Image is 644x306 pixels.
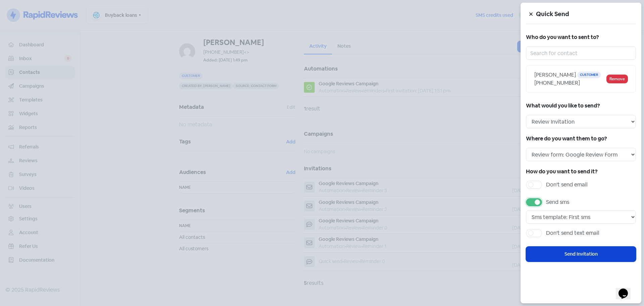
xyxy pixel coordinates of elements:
h5: What would you like to send? [526,101,636,111]
h5: How do you want to send it? [526,167,636,177]
button: Send Invitation [526,247,636,262]
input: Search for contact [526,46,636,60]
label: Don't send email [546,181,588,189]
label: Send sms [546,198,569,206]
div: [PHONE_NUMBER] [534,79,607,87]
span: [PERSON_NAME] [534,71,576,78]
h5: Quick Send [536,9,636,19]
label: Don't send text email [546,229,599,237]
button: Remove [607,75,628,83]
h5: Where do you want them to go? [526,134,636,144]
iframe: chat widget [616,279,637,299]
span: Customer [577,72,601,78]
h5: Who do you want to sent to? [526,32,636,42]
